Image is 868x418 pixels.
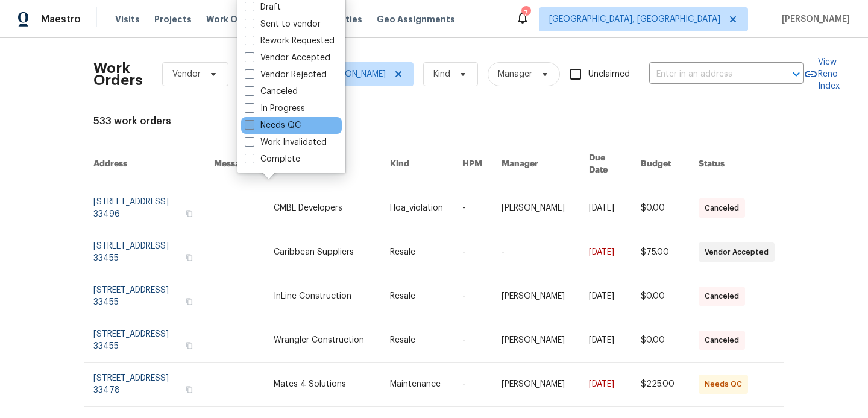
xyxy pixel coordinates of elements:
[498,68,532,80] span: Manager
[521,7,530,19] div: 7
[115,13,140,25] span: Visits
[245,18,321,30] label: Sent to vendor
[492,186,579,230] td: [PERSON_NAME]
[453,363,492,407] td: -
[579,142,631,186] th: Due Date
[453,230,492,274] td: -
[264,230,381,274] td: Caribbean Suppliers
[492,363,579,407] td: [PERSON_NAME]
[453,318,492,363] td: -
[93,115,775,127] div: 533 work orders
[245,153,300,165] label: Complete
[264,363,381,407] td: Mates 4 Solutions
[777,13,850,25] span: [PERSON_NAME]
[492,318,579,363] td: [PERSON_NAME]
[245,119,301,131] label: Needs QC
[264,274,381,318] td: InLine Construction
[245,69,327,81] label: Vendor Rejected
[492,230,579,274] td: -
[588,68,630,81] span: Unclaimed
[184,384,195,395] button: Copy Address
[492,274,579,318] td: [PERSON_NAME]
[380,230,453,274] td: Resale
[245,35,335,47] label: Rework Requested
[631,142,689,186] th: Budget
[204,142,264,186] th: Messages
[453,274,492,318] td: -
[245,136,327,148] label: Work Invalidated
[689,142,784,186] th: Status
[245,1,281,13] label: Draft
[433,68,450,80] span: Kind
[549,13,720,25] span: [GEOGRAPHIC_DATA], [GEOGRAPHIC_DATA]
[84,142,204,186] th: Address
[41,13,81,25] span: Maestro
[788,66,805,83] button: Open
[245,86,298,98] label: Canceled
[154,13,192,25] span: Projects
[184,340,195,351] button: Copy Address
[245,103,305,115] label: In Progress
[93,62,143,86] h2: Work Orders
[453,142,492,186] th: HPM
[649,65,770,84] input: Enter in an address
[245,52,330,64] label: Vendor Accepted
[453,186,492,230] td: -
[264,186,381,230] td: CMBE Developers
[184,296,195,307] button: Copy Address
[172,68,201,80] span: Vendor
[380,318,453,363] td: Resale
[380,142,453,186] th: Kind
[492,142,579,186] th: Manager
[380,274,453,318] td: Resale
[377,13,455,25] span: Geo Assignments
[184,252,195,263] button: Copy Address
[206,13,261,25] span: Work Orders
[804,56,840,92] a: View Reno Index
[380,186,453,230] td: Hoa_violation
[264,318,381,363] td: Wrangler Construction
[380,363,453,407] td: Maintenance
[184,208,195,219] button: Copy Address
[322,68,386,80] span: [PERSON_NAME]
